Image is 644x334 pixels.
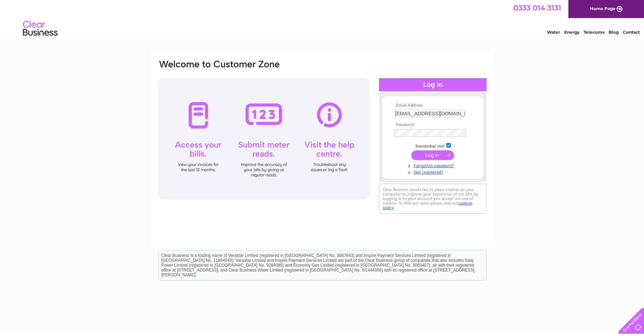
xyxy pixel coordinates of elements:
td: Remember me? [393,142,473,149]
th: Email Address: [393,103,473,108]
div: Clear Business is a trading name of Verastar Limited (registered in [GEOGRAPHIC_DATA] No. 3667643... [158,4,486,34]
img: logo.png [23,18,58,39]
a: Telecoms [584,30,604,35]
a: cookies policy [383,201,472,210]
a: Contact [623,30,640,35]
div: Clear Business would like to place cookies on your computer to improve your experience of the sit... [379,184,487,214]
a: Forgotten password? [394,162,473,168]
th: Password: [393,123,473,127]
input: Submit [411,150,454,160]
a: Not registered? [394,168,473,175]
a: Water [547,30,560,35]
a: Energy [564,30,579,35]
a: Blog [609,30,619,35]
a: 0333 014 3131 [513,3,561,12]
